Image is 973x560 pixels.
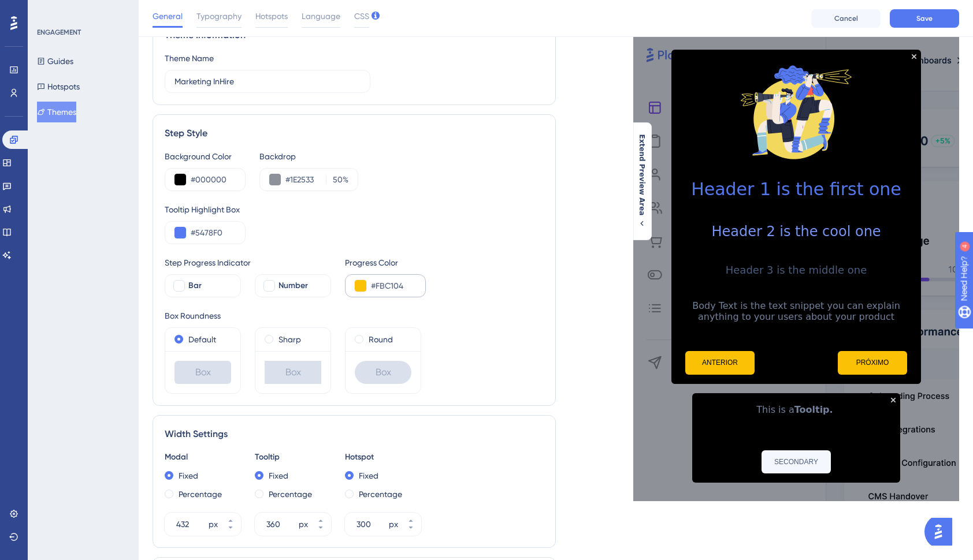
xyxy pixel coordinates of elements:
label: Sharp [278,333,301,346]
div: Width Settings [165,427,544,441]
button: Save [890,9,959,28]
div: Progress Color [345,256,426,270]
span: Extend Preview Area [637,135,647,216]
button: Extend Preview Area [633,135,651,229]
span: Cancel [834,14,858,23]
h2: Header 2 is the cool one [681,223,912,240]
button: px [310,524,331,536]
button: Previous [685,351,755,375]
div: Step Style [165,126,544,140]
button: px [400,513,421,524]
button: Hotspots [37,76,80,97]
h1: Header 1 is the first one [681,179,912,199]
p: Body Text is the text snippet you can explain anything to your users about your product [681,300,912,322]
iframe: UserGuiding AI Assistant Launcher [924,514,959,549]
span: Need Help? [27,3,72,17]
label: Percentage [359,487,402,501]
label: Fixed [359,469,378,483]
b: Tooltip. [794,404,833,415]
div: px [299,517,308,531]
div: Box Roundness [165,309,544,323]
label: Fixed [179,469,198,483]
label: Percentage [269,487,312,501]
div: Backdrop [259,150,358,163]
span: Language [302,9,340,23]
button: SECONDARY [762,450,831,473]
button: Guides [37,51,73,72]
img: Modal Media [738,54,854,170]
div: Box [355,361,411,384]
h3: Header 3 is the middle one [681,264,912,276]
span: Number [278,279,308,293]
div: Background Color [165,150,246,163]
div: 4 [80,6,84,15]
button: px [220,524,241,536]
input: px [266,517,296,531]
div: px [209,517,218,531]
div: px [389,517,398,531]
div: ENGAGEMENT [37,28,81,37]
input: Theme Name [174,75,361,88]
div: Close Preview [912,54,916,59]
button: px [400,524,421,536]
button: px [220,513,241,524]
label: Default [188,333,216,346]
div: Close Preview [891,398,896,402]
div: Tooltip Highlight Box [165,203,544,216]
span: Hotspots [255,9,288,23]
div: Step Progress Indicator [165,256,331,270]
input: px [356,517,387,531]
span: General [153,9,183,23]
p: This is a [701,402,891,417]
button: Next [838,351,907,375]
div: Hotspot [345,450,421,464]
label: Percentage [179,487,222,501]
div: Box [265,361,321,384]
span: Typography [196,9,242,23]
label: Round [369,333,393,346]
div: Tooltip [255,450,331,464]
span: Save [916,14,933,23]
input: % [330,173,343,186]
span: CSS [354,9,369,23]
div: Modal [165,450,241,464]
button: Cancel [811,9,881,28]
div: Theme Name [165,51,214,65]
span: Bar [188,279,202,293]
div: Box [174,361,231,384]
button: Themes [37,102,76,122]
button: px [310,513,331,524]
label: Fixed [269,469,288,483]
input: px [176,517,206,531]
label: % [326,173,348,186]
